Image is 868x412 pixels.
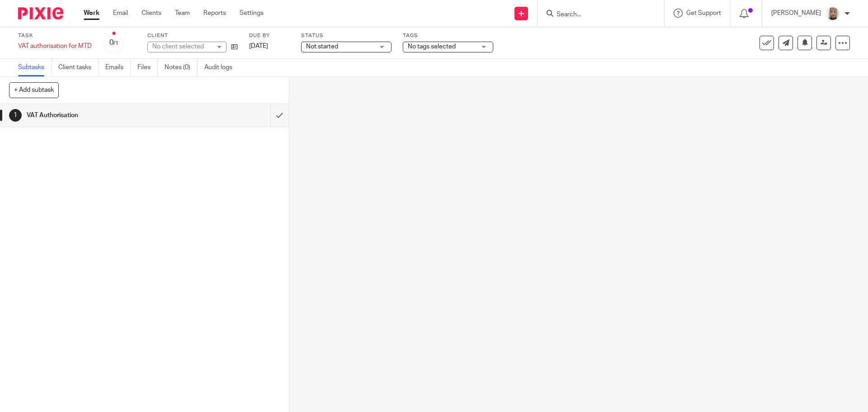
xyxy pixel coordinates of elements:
[18,32,92,39] label: Task
[204,59,239,76] a: Audit logs
[249,32,290,39] label: Due by
[9,109,22,122] div: 1
[306,43,338,50] span: Not started
[109,38,118,48] div: 0
[84,9,99,18] a: Work
[826,6,840,21] img: Sara%20Zdj%C4%99cie%20.jpg
[137,59,158,76] a: Files
[231,43,238,50] i: Open client page
[147,32,238,39] label: Client
[270,104,289,127] div: Mark as done
[18,7,63,19] img: Pixie
[301,32,392,39] label: Status
[18,59,52,76] a: Subtasks
[771,9,821,18] p: [PERSON_NAME]
[203,9,226,18] a: Reports
[778,36,793,50] a: Send new email to C.M. Electrical &amp; Construction Ltd
[152,42,211,51] div: No client selected
[165,59,198,76] a: Notes (0)
[9,82,59,98] button: + Add subtask
[27,109,183,122] h1: VAT Authorisation
[175,9,190,18] a: Team
[113,41,118,46] small: /1
[240,9,264,18] a: Settings
[408,43,456,50] span: No tags selected
[249,43,268,49] span: [DATE]
[113,9,128,18] a: Email
[18,42,92,51] div: VAT authorisation for MTD
[105,59,131,76] a: Emails
[797,36,812,50] button: Snooze task
[403,32,493,39] label: Tags
[58,59,99,76] a: Client tasks
[816,36,831,50] a: Reassign task
[142,9,161,18] a: Clients
[556,11,637,19] input: Search
[686,10,721,16] span: Get Support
